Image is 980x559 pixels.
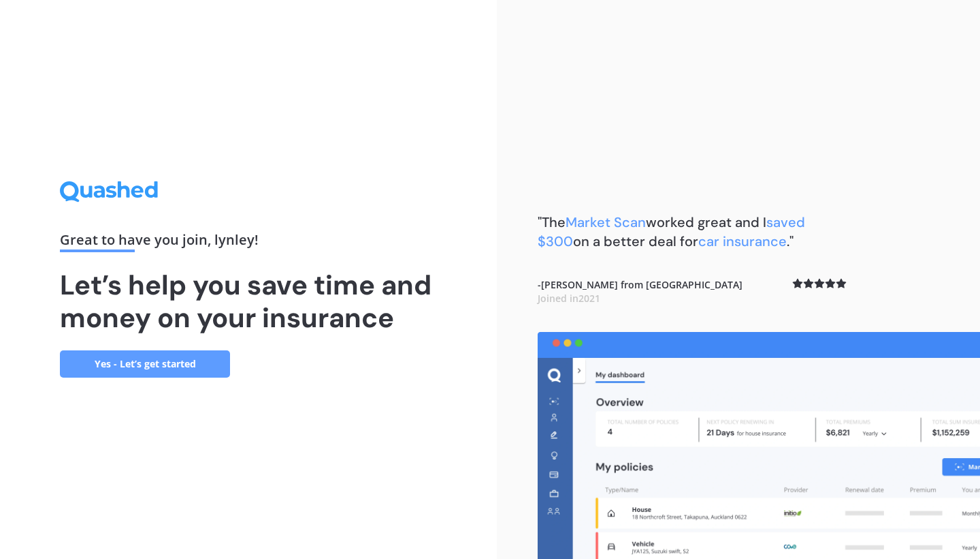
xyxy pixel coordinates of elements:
[538,278,742,305] b: - [PERSON_NAME] from [GEOGRAPHIC_DATA]
[566,213,646,231] span: Market Scan
[60,350,230,378] a: Yes - Let’s get started
[698,232,787,250] span: car insurance
[538,332,980,559] img: dashboard.webp
[60,233,437,252] div: Great to have you join , lynley !
[60,269,437,334] h1: Let’s help you save time and money on your insurance
[538,292,600,305] span: Joined in 2021
[538,213,805,250] span: saved $300
[538,213,805,250] b: "The worked great and I on a better deal for ."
